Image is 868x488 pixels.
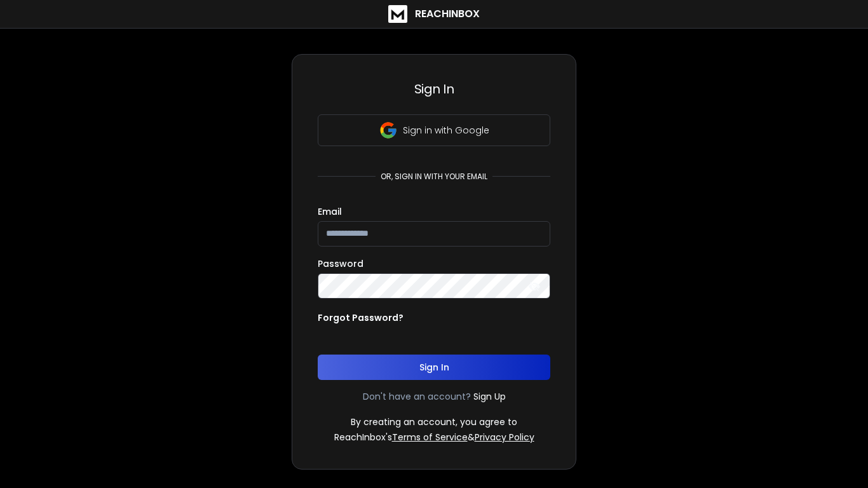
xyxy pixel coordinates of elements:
h3: Sign In [318,80,550,98]
button: Sign in with Google [318,114,550,146]
a: Sign Up [473,390,506,403]
a: ReachInbox [388,5,480,23]
p: Don't have an account? [363,390,471,403]
p: ReachInbox's & [334,431,534,444]
button: Sign In [318,355,550,380]
a: Privacy Policy [475,431,534,444]
p: Forgot Password? [318,311,403,324]
p: Sign in with Google [403,124,489,137]
label: Email [318,207,342,216]
p: By creating an account, you agree to [351,416,517,428]
p: or, sign in with your email [376,172,492,182]
img: logo [388,5,407,23]
a: Terms of Service [392,431,468,444]
label: Password [318,259,363,268]
h1: ReachInbox [415,6,480,22]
